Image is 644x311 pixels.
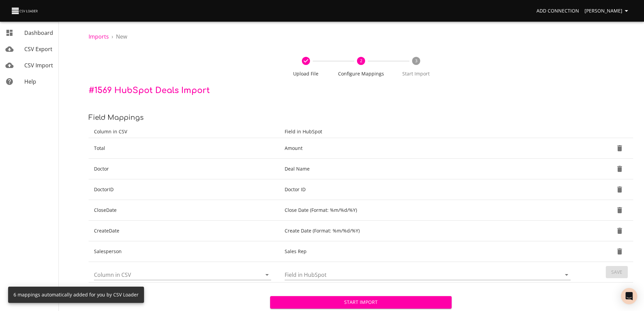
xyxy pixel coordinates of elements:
[534,5,582,17] a: Add Connection
[14,289,139,301] div: 6 mappings automatically added for you by CSV Loader
[89,138,279,159] td: Total
[360,58,362,64] text: 2
[612,243,628,260] button: Delete
[89,200,279,221] td: CloseDate
[279,159,579,179] td: Deal Name
[585,7,630,15] span: [PERSON_NAME]
[89,114,144,121] span: Field Mappings
[89,179,279,200] td: DoctorID
[262,270,272,280] button: Open
[279,200,579,221] td: Close Date (Format: %m/%d/%Y)
[89,241,279,262] td: Salesperson
[612,181,628,198] button: Delete
[582,5,633,17] button: [PERSON_NAME]
[270,296,452,309] button: Start Import
[24,78,36,85] span: Help
[24,62,53,69] span: CSV Import
[89,126,279,138] th: Column in CSV
[415,58,417,64] text: 3
[116,32,127,41] p: New
[621,288,637,304] div: Open Intercom Messenger
[279,179,579,200] td: Doctor ID
[11,6,39,16] img: CSV Loader
[24,45,52,53] span: CSV Export
[612,161,628,177] button: Delete
[279,241,579,262] td: Sales Rep
[112,32,113,41] li: ›
[612,140,628,156] button: Delete
[89,86,210,95] span: # 1569 HubSpot Deals Import
[612,202,628,218] button: Delete
[276,298,446,307] span: Start Import
[562,270,571,280] button: Open
[536,7,579,15] span: Add Connection
[89,33,109,40] a: Imports
[279,138,579,159] td: Amount
[336,70,386,77] span: Configure Mappings
[281,70,331,77] span: Upload File
[89,159,279,179] td: Doctor
[279,221,579,241] td: Create Date (Format: %m/%d/%Y)
[89,221,279,241] td: CreateDate
[279,126,579,138] th: Field in HubSpot
[391,70,441,77] span: Start Import
[612,223,628,239] button: Delete
[24,29,53,37] span: Dashboard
